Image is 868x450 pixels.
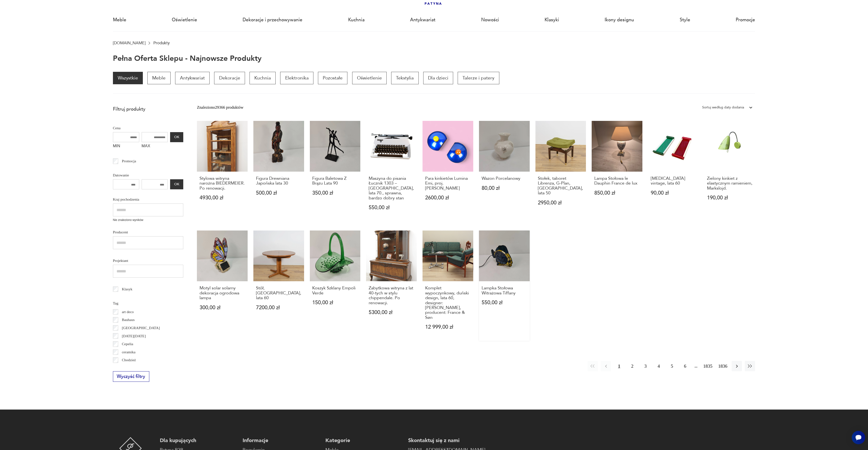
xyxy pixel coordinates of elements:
a: Para kinkietów Lumina Emi, proj. Tommaso CiminiPara kinkietów Lumina Emi, proj. [PERSON_NAME]2600... [423,121,473,221]
p: Cepelia [122,341,133,347]
p: Ćmielów [122,365,135,371]
a: Figura Baletowa Z Brązu Lata 90Figura Baletowa Z Brązu Lata 90350,00 zł [310,121,361,221]
p: Chodzież [122,357,136,363]
p: 150,00 zł [312,300,358,305]
div: Sortuj według daty dodania [702,104,744,111]
p: Talerze i patery [458,72,499,84]
p: Promocja [122,158,136,164]
button: OK [170,132,183,142]
p: Nie znaleziono wyników [113,218,183,222]
a: Tekstylia [391,72,418,84]
p: Elektronika [280,72,313,84]
a: Oświetlenie [172,9,197,31]
p: Tag [113,300,183,306]
label: MAX [142,142,168,151]
h3: Stołek, taboret Librenza, G-Plan, [GEOGRAPHIC_DATA], lata 50 [538,176,583,196]
h3: Para kinkietów Lumina Emi, proj. [PERSON_NAME] [425,176,471,191]
button: 4 [654,361,664,371]
p: ceramika [122,349,135,355]
p: Antykwariat [175,72,210,84]
h3: Wazon Porcelanowy [482,176,527,181]
h3: [MEDICAL_DATA] vintage, lata 60 [651,176,696,186]
h3: Zabytkowa witryna z lat 40-tych w stylu chippendale. Po renowacji. [369,286,414,305]
p: Oświetlenie [352,72,387,84]
a: Dekoracje i przechowywanie [243,9,302,31]
a: Dekoracje [214,72,245,84]
p: Kraj pochodzenia [113,196,183,202]
p: 80,00 zł [482,186,527,191]
p: Informacje [243,437,320,444]
p: 5300,00 zł [369,310,414,315]
a: Dla dzieci [423,72,453,84]
p: 12 999,00 zł [425,325,471,330]
a: Tace vintage, lata 60[MEDICAL_DATA] vintage, lata 6090,00 zł [648,121,699,221]
p: Produkty [153,41,170,45]
p: Bauhaus [122,317,135,323]
a: Maszyna do pisania Łucznik 1303 – Polska, lata 70., sprawna, bardzo dobry stanMaszyna do pisania ... [366,121,417,221]
a: Lampa Stołowa le Dauphin France de luxLampa Stołowa le Dauphin France de lux850,00 zł [592,121,642,221]
p: 4930,00 zł [200,195,245,200]
h3: Motyl solar solarny dekoracja ogrodowa lampa [200,286,245,300]
a: Stół, Wielka Brytania, lata 60Stół, [GEOGRAPHIC_DATA], lata 607200,00 zł [253,231,304,341]
h3: Figura Baletowa Z Brązu Lata 90 [312,176,358,186]
a: Nowości [481,9,499,31]
p: 190,00 zł [707,195,752,200]
button: 1835 [702,361,714,371]
button: 3 [640,361,651,371]
p: 350,00 zł [312,191,358,196]
a: Meble [147,72,170,84]
a: [DOMAIN_NAME] [113,41,145,45]
button: 1 [614,361,624,371]
p: 7200,00 zł [256,305,301,310]
button: 2 [627,361,637,371]
a: Motyl solar solarny dekoracja ogrodowa lampaMotyl solar solarny dekoracja ogrodowa lampa300,00 zł [197,231,248,341]
p: art deco [122,309,134,315]
label: MIN [113,142,139,151]
a: Ikony designu [605,9,634,31]
a: Lampka Stołowa Witrażowa TiffanyLampka Stołowa Witrażowa Tiffany550,00 zł [479,231,530,341]
h3: Komplet wypoczynkowy, duński design, lata 60, designer: [PERSON_NAME], producent: France & Søn [425,286,471,320]
h3: Stylowa witryna narożna BIEDERMEIER. Po renowacji. [200,176,245,191]
h3: Koszyk Szklany Empoli Verde [312,286,358,296]
h3: Lampka Stołowa Witrażowa Tiffany [482,286,527,296]
p: [GEOGRAPHIC_DATA] [122,325,160,331]
a: Figura Drewniana Japońska lata 30Figura Drewniana Japońska lata 30500,00 zł [253,121,304,221]
button: OK [170,179,183,189]
a: Kuchnia [250,72,276,84]
iframe: Smartsupp widget button [852,431,865,444]
a: Koszyk Szklany Empoli VerdeKoszyk Szklany Empoli Verde150,00 zł [310,231,361,341]
a: Wazon PorcelanowyWazon Porcelanowy80,00 zł [479,121,530,221]
h3: Lampa Stołowa le Dauphin France de lux [594,176,640,186]
h3: Stół, [GEOGRAPHIC_DATA], lata 60 [256,286,301,300]
button: 1836 [717,361,729,371]
a: Style [680,9,690,31]
p: Dla kupujących [160,437,237,444]
p: 90,00 zł [651,191,696,196]
a: Meble [113,9,126,31]
p: Cena [113,125,183,131]
button: 6 [680,361,690,371]
p: Projektant [113,258,183,264]
div: Znaleziono 29366 produktów [197,104,243,111]
p: Producent [113,229,183,235]
p: Kategorie [325,437,402,444]
p: 550,00 zł [482,300,527,305]
a: Promocje [736,9,755,31]
p: Filtruj produkty [113,106,183,112]
a: Stylowa witryna narożna BIEDERMEIER. Po renowacji.Stylowa witryna narożna BIEDERMEIER. Po renowac... [197,121,248,221]
h3: Zielony kinkiet z elastycznym ramieniem, Markslojd. [707,176,752,191]
p: 550,00 zł [369,205,414,210]
a: Wszystkie [113,72,143,84]
p: 500,00 zł [256,191,301,196]
p: 2950,00 zł [538,200,583,205]
a: Kuchnia [348,9,365,31]
p: 850,00 zł [594,191,640,196]
h3: Figura Drewniana Japońska lata 30 [256,176,301,186]
a: Antykwariat [410,9,435,31]
a: Komplet wypoczynkowy, duński design, lata 60, designer: Grete Jalk, producent: France & SønKomple... [423,231,473,341]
